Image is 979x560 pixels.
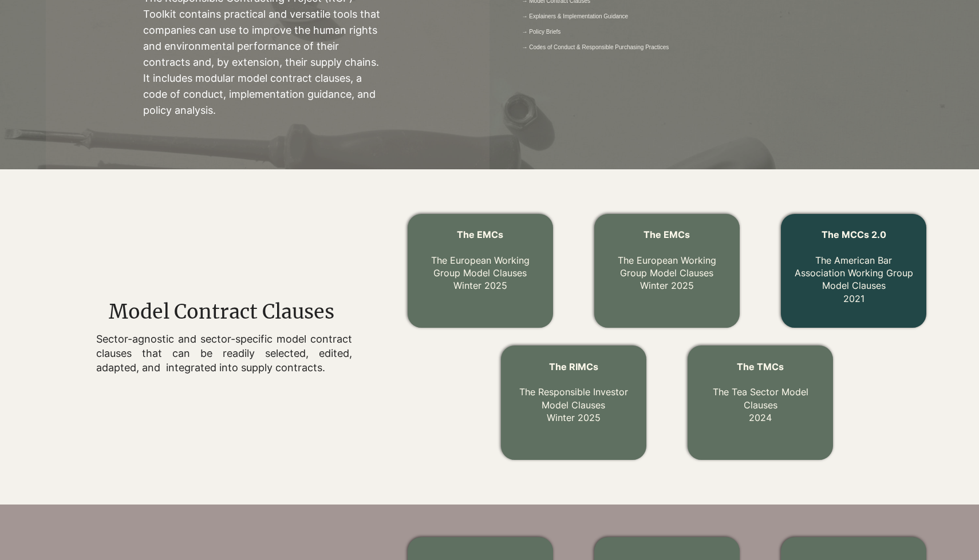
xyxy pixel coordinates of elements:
span: The EMCs [457,229,503,240]
a: The RIMCs The Responsible Investor Model ClausesWinter 2025 [519,361,628,424]
span: The MCCs 2.0 [822,229,886,240]
a: → Codes of Conduct & Responsible Purchasing Practices [522,43,669,52]
a: → Explainers & Implementation Guidance [522,13,629,21]
span: The EMCs [644,229,690,240]
a: → Policy Briefs [522,28,561,37]
span: The RIMCs [549,361,598,372]
a: The TMCs The Tea Sector Model Clauses2024 [713,361,808,424]
a: The European Working Group Model Clauses Winter 2025 [618,229,716,292]
span: The TMCs [737,361,784,372]
span: Model Contract Clauses [109,300,334,324]
a: The EMCs The European Working Group Model ClausesWinter 2025 [431,229,530,292]
a: The MCCs 2.0 The American Bar Association Working Group Model Clauses2021 [795,229,913,304]
p: Sector-agnostic and sector-specific model contract clauses that can be readily selected, edited, ... [96,332,352,375]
